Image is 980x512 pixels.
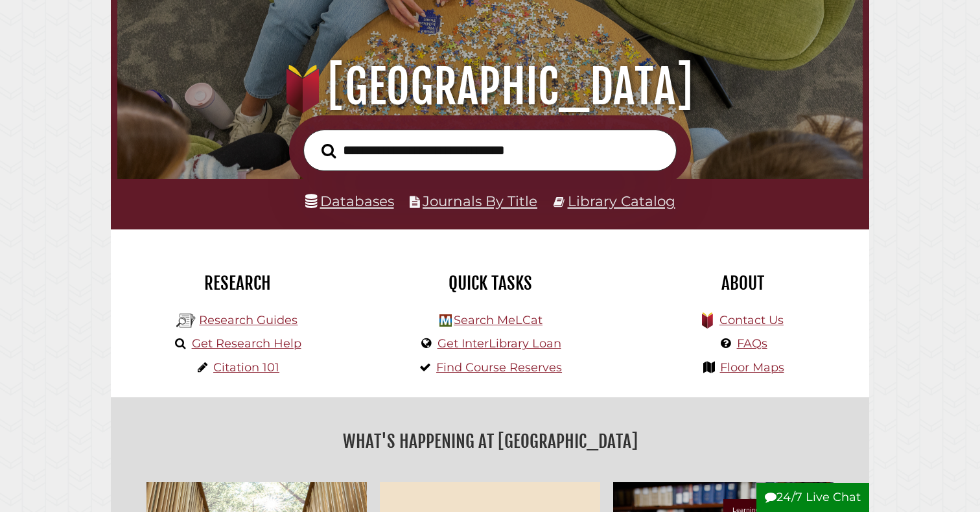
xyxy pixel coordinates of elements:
[423,192,537,209] a: Journals By Title
[454,313,542,327] a: Search MeLCat
[305,192,394,209] a: Databases
[321,143,336,158] i: Search
[315,140,342,163] button: Search
[437,336,561,351] a: Get InterLibrary Loan
[213,360,279,375] a: Citation 101
[132,58,848,115] h1: [GEOGRAPHIC_DATA]
[439,314,452,327] img: Hekman Library Logo
[373,272,607,294] h2: Quick Tasks
[720,360,784,375] a: Floor Maps
[737,336,767,351] a: FAQs
[199,313,297,327] a: Research Guides
[121,272,354,294] h2: Research
[192,336,301,351] a: Get Research Help
[626,272,859,294] h2: About
[121,426,859,456] h2: What's Happening at [GEOGRAPHIC_DATA]
[568,192,675,209] a: Library Catalog
[176,311,196,331] img: Hekman Library Logo
[436,360,562,375] a: Find Course Reserves
[719,313,784,327] a: Contact Us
